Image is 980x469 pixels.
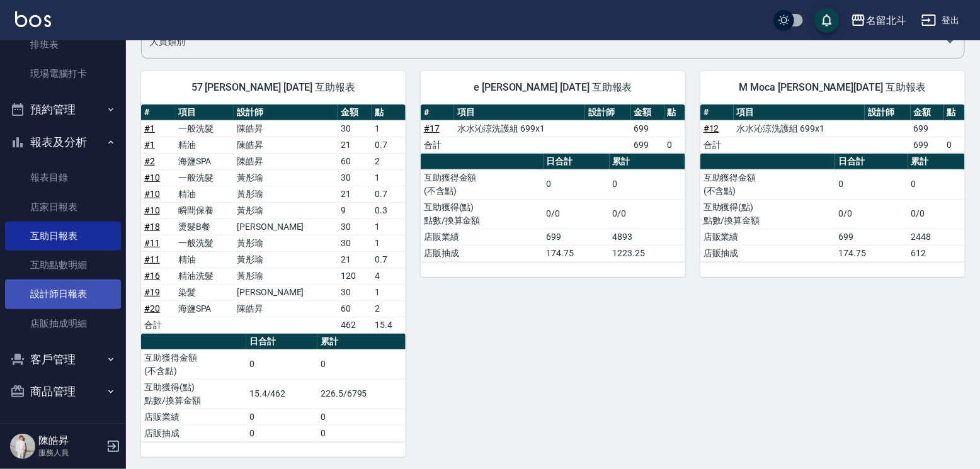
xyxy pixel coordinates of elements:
td: 互助獲得(點) 點數/換算金額 [700,199,835,229]
a: 報表目錄 [5,163,121,192]
td: 699 [911,137,944,153]
td: 9 [338,202,372,218]
td: 0 [246,349,317,379]
td: 226.5/6795 [317,379,406,409]
td: 2 [372,300,406,317]
td: 店販業績 [700,229,835,245]
td: 海鹽SPA [175,153,234,169]
td: 699 [631,120,664,137]
img: Person [10,434,35,459]
td: 30 [338,235,372,251]
td: 699 [911,120,944,137]
th: 項目 [734,105,865,121]
a: 現場電腦打卡 [5,59,121,88]
td: 互助獲得金額 (不含點) [141,349,246,379]
th: # [421,105,454,121]
a: #20 [144,303,160,314]
td: [PERSON_NAME] [234,284,338,300]
td: 合計 [700,137,734,153]
td: 0.3 [372,202,406,218]
th: # [700,105,734,121]
td: 174.75 [544,245,610,261]
td: 0/0 [908,199,965,229]
h5: 陳皓昇 [38,434,103,447]
td: 0 [246,425,317,441]
td: 互助獲得金額 (不含點) [700,169,835,199]
table: a dense table [141,105,406,334]
td: 黃彤瑜 [234,251,338,268]
a: 店販抽成明細 [5,309,121,338]
td: 染髮 [175,284,234,300]
td: 水水沁涼洗護組 699x1 [454,120,585,137]
td: 1 [372,218,406,235]
a: #10 [144,205,160,215]
table: a dense table [421,154,685,262]
td: 水水沁涼洗護組 699x1 [734,120,865,137]
td: 4 [372,268,406,284]
p: 服務人員 [38,447,103,458]
td: 0 [944,137,965,153]
td: 0 [317,409,406,425]
td: 1 [372,235,406,251]
td: 0 [908,169,965,199]
td: 黃彤瑜 [234,235,338,251]
th: 累計 [610,154,685,170]
td: 精油 [175,137,234,153]
th: 累計 [908,154,965,170]
td: 0/0 [610,199,685,229]
td: 30 [338,218,372,235]
td: 0 [544,169,610,199]
td: 0 [664,137,685,153]
button: 客戶管理 [5,343,121,376]
span: e [PERSON_NAME] [DATE] 互助報表 [436,81,670,94]
th: 金額 [338,105,372,121]
td: 精油 [175,186,234,202]
a: #11 [144,238,160,248]
div: 名留北斗 [866,13,906,28]
td: 黃彤瑜 [234,202,338,218]
td: 2448 [908,229,965,245]
td: 1 [372,169,406,186]
td: 15.4/462 [246,379,317,409]
table: a dense table [141,334,406,442]
th: 累計 [317,334,406,350]
td: [PERSON_NAME] [234,218,338,235]
td: 21 [338,137,372,153]
td: 0 [317,425,406,441]
a: 店家日報表 [5,193,121,222]
td: 1223.25 [610,245,685,261]
a: 排班表 [5,30,121,59]
td: 0 [610,169,685,199]
th: 點 [372,105,406,121]
a: #18 [144,222,160,232]
td: 店販業績 [141,409,246,425]
td: 陳皓昇 [234,120,338,137]
td: 30 [338,284,372,300]
td: 瞬間保養 [175,202,234,218]
td: 黃彤瑜 [234,268,338,284]
a: #1 [144,123,155,133]
td: 精油 [175,251,234,268]
td: 699 [631,137,664,153]
a: #19 [144,287,160,297]
th: 點 [944,105,965,121]
table: a dense table [700,154,965,262]
td: 陳皓昇 [234,137,338,153]
th: # [141,105,175,121]
table: a dense table [700,105,965,154]
td: 一般洗髮 [175,235,234,251]
td: 燙髮B餐 [175,218,234,235]
th: 項目 [454,105,585,121]
td: 21 [338,251,372,268]
th: 金額 [631,105,664,121]
td: 0.7 [372,251,406,268]
td: 30 [338,120,372,137]
td: 陳皓昇 [234,153,338,169]
td: 60 [338,153,372,169]
td: 174.75 [835,245,908,261]
td: 陳皓昇 [234,300,338,317]
img: Logo [15,11,51,27]
a: 設計師日報表 [5,280,121,308]
td: 店販抽成 [421,245,544,261]
th: 項目 [175,105,234,121]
